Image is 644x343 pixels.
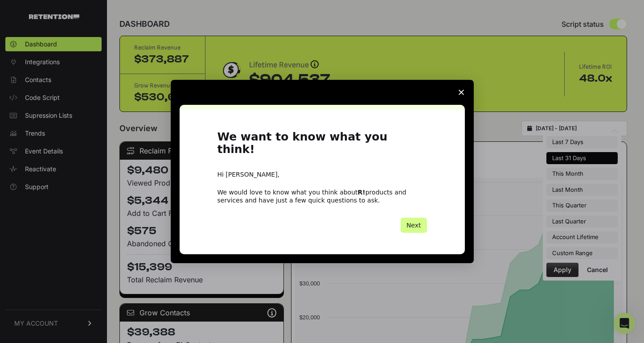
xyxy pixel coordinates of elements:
span: Close survey [449,80,474,105]
h1: We want to know what you think! [217,131,427,161]
div: We would love to know what you think about products and services and have just a few quick questi... [217,188,427,204]
button: Next [401,218,427,233]
b: R! [358,189,365,196]
div: Hi [PERSON_NAME], [217,170,427,179]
